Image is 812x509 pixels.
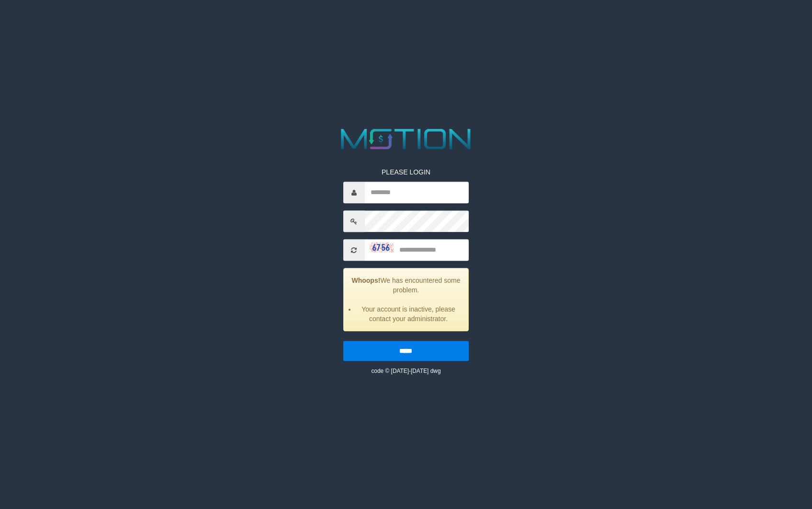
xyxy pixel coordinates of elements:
[343,168,469,177] p: PLEASE LOGIN
[371,368,440,375] small: code © [DATE]-[DATE] dwg
[352,277,381,285] strong: Whoops!
[356,305,462,324] li: Your account is inactive, please contact your administrator.
[343,268,469,332] div: We has encountered some problem.
[335,125,477,153] img: MOTION_logo.png
[370,243,394,252] img: captcha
